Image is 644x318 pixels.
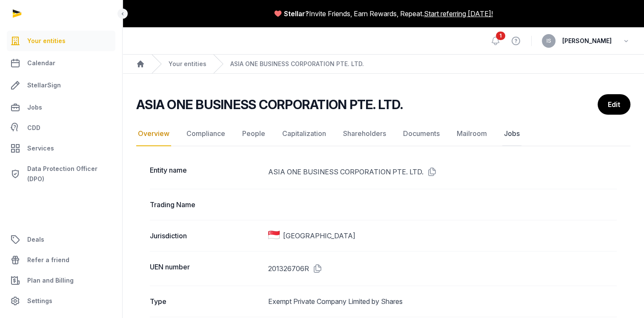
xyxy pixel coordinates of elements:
iframe: Chat Widget [601,277,644,318]
a: Settings [7,291,115,311]
span: 1 [496,32,505,40]
a: CDD [7,119,115,136]
span: Calendar [27,58,55,68]
a: Deals [7,229,115,250]
dt: Trading Name [150,199,261,210]
a: Shareholders [341,121,388,146]
a: Compliance [185,121,227,146]
dt: UEN number [150,262,261,275]
a: Mailroom [455,121,489,146]
a: People [240,121,267,146]
span: [PERSON_NAME] [562,36,612,46]
span: Plan and Billing [27,275,74,286]
span: Refer a friend [27,255,69,265]
span: IS [547,38,551,43]
div: Виджет чата [601,277,644,318]
a: Start referring [DATE]! [424,9,493,19]
a: Calendar [7,53,115,73]
a: Jobs [7,97,115,118]
dd: Exempt Private Company Limited by Shares [268,296,617,306]
span: Stellar? [284,9,309,19]
span: [GEOGRAPHIC_DATA] [283,231,355,241]
span: Services [27,143,54,153]
a: Data Protection Officer (DPO) [7,160,115,188]
span: Data Protection Officer (DPO) [27,164,112,184]
a: ASIA ONE BUSINESS CORPORATION PTE. LTD. [230,60,364,68]
h2: ASIA ONE BUSINESS CORPORATION PTE. LTD. [136,97,403,112]
nav: Tabs [136,121,630,146]
span: Deals [27,234,44,245]
span: Settings [27,296,52,306]
a: Plan and Billing [7,270,115,291]
a: Jobs [502,121,521,146]
span: CDD [27,123,40,133]
a: Overview [136,121,171,146]
span: Your entities [27,36,66,46]
a: StellarSign [7,75,115,95]
button: IS [542,34,555,48]
a: Your entities [7,31,115,51]
nav: Breadcrumb [123,55,644,74]
span: StellarSign [27,80,61,90]
a: Your entities [169,60,206,68]
a: Refer a friend [7,250,115,270]
dt: Jurisdiction [150,231,261,241]
dt: Type [150,296,261,306]
a: Services [7,138,115,159]
dd: ASIA ONE BUSINESS CORPORATION PTE. LTD. [268,165,617,179]
dd: 201326706R [268,262,617,275]
dt: Entity name [150,165,261,179]
a: Documents [401,121,441,146]
a: Capitalization [280,121,328,146]
span: Jobs [27,102,42,113]
a: Edit [598,94,630,115]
